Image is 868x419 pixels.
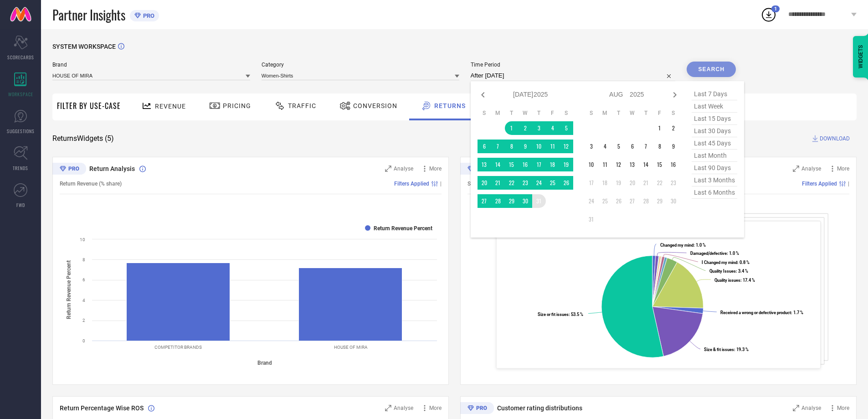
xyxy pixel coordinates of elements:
[709,269,748,274] text: : 3.4 %
[538,312,583,317] text: : 53.5 %
[394,166,413,172] span: Analyse
[478,109,491,117] th: Sunday
[848,181,849,187] span: |
[519,176,532,190] td: Wed Jul 23 2025
[288,102,316,109] span: Traffic
[692,150,737,162] span: last month
[16,202,25,208] span: FWD
[532,176,546,190] td: Thu Jul 24 2025
[505,109,519,117] th: Tuesday
[801,405,821,411] span: Analyse
[626,176,639,190] td: Wed Aug 20 2025
[491,194,505,208] td: Mon Jul 28 2025
[519,109,532,117] th: Wednesday
[639,176,653,190] td: Thu Aug 21 2025
[478,140,491,153] td: Sun Jul 06 2025
[7,128,35,134] span: SUGGESTIONS
[560,176,573,190] td: Sat Jul 26 2025
[440,181,442,187] span: |
[546,121,560,135] td: Fri Jul 04 2025
[660,243,706,248] text: : 1.0 %
[598,158,612,171] td: Mon Aug 11 2025
[82,277,85,282] text: 6
[52,62,250,68] span: Brand
[704,347,734,352] tspan: Size & fit issues
[585,176,598,190] td: Sun Aug 17 2025
[692,113,737,125] span: last 15 days
[82,257,85,262] text: 8
[467,181,525,187] span: Sold Quantity (% share)
[667,158,680,171] td: Sat Aug 16 2025
[639,140,653,153] td: Thu Aug 07 2025
[820,134,850,143] span: DOWNLOAD
[793,166,799,172] svg: Zoom
[505,176,519,190] td: Tue Jul 22 2025
[720,310,803,315] text: : 1.7 %
[802,181,837,187] span: Filters Applied
[478,158,491,171] td: Sun Jul 13 2025
[585,158,598,171] td: Sun Aug 10 2025
[491,176,505,190] td: Mon Jul 21 2025
[532,109,546,117] th: Thursday
[7,54,34,61] span: SCORECARDS
[52,163,86,176] div: Premium
[667,194,680,208] td: Sat Aug 30 2025
[394,181,429,187] span: Filters Applied
[353,102,397,109] span: Conversion
[639,158,653,171] td: Thu Aug 14 2025
[155,103,186,110] span: Revenue
[385,405,391,411] svg: Zoom
[505,158,519,171] td: Tue Jul 15 2025
[585,212,598,226] td: Sun Aug 31 2025
[692,137,737,150] span: last 45 days
[60,404,144,412] span: Return Percentage Wise ROS
[82,298,85,303] text: 4
[141,12,154,19] span: PRO
[491,158,505,171] td: Mon Jul 14 2025
[82,318,85,323] text: 2
[598,194,612,208] td: Mon Aug 25 2025
[653,109,667,117] th: Friday
[505,140,519,153] td: Tue Jul 08 2025
[60,181,122,187] span: Return Revenue (% share)
[612,176,626,190] td: Tue Aug 19 2025
[585,140,598,153] td: Sun Aug 03 2025
[429,166,442,172] span: More
[801,166,821,172] span: Analyse
[667,176,680,190] td: Sat Aug 23 2025
[532,158,546,171] td: Thu Jul 17 2025
[626,194,639,208] td: Wed Aug 27 2025
[793,405,799,411] svg: Zoom
[692,162,737,174] span: last 90 days
[538,312,569,317] tspan: Size or fit issues
[612,194,626,208] td: Tue Aug 26 2025
[385,166,391,172] svg: Zoom
[429,405,442,411] span: More
[612,109,626,117] th: Tuesday
[394,405,413,411] span: Analyse
[478,176,491,190] td: Sun Jul 20 2025
[653,140,667,153] td: Fri Aug 08 2025
[598,109,612,117] th: Monday
[546,109,560,117] th: Friday
[532,140,546,153] td: Thu Jul 10 2025
[334,345,368,350] text: HOUSE OF MIRA
[639,109,653,117] th: Thursday
[560,109,573,117] th: Saturday
[585,109,598,117] th: Sunday
[837,166,849,172] span: More
[478,89,488,100] div: Previous month
[692,88,737,100] span: last 7 days
[692,186,737,199] span: last 6 months
[519,121,532,135] td: Wed Jul 02 2025
[560,158,573,171] td: Sat Jul 19 2025
[653,158,667,171] td: Fri Aug 15 2025
[460,402,494,416] div: Premium
[653,176,667,190] td: Fri Aug 22 2025
[667,121,680,135] td: Sat Aug 02 2025
[667,140,680,153] td: Sat Aug 09 2025
[585,194,598,208] td: Sun Aug 24 2025
[660,243,693,248] tspan: Changed my mind
[471,62,676,68] span: Time Period
[80,237,85,242] text: 10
